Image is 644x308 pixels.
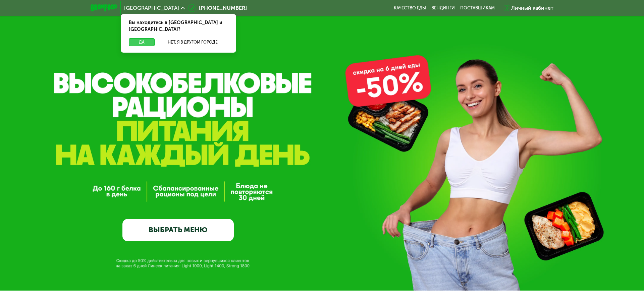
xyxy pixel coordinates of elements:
[511,4,553,12] div: Личный кабинет
[157,38,228,46] button: Нет, я в другом городе
[122,219,234,241] a: ВЫБРАТЬ МЕНЮ
[431,5,455,11] a: Вендинги
[124,5,179,11] span: [GEOGRAPHIC_DATA]
[188,4,247,12] a: [PHONE_NUMBER]
[129,38,155,46] button: Да
[121,14,236,38] div: Вы находитесь в [GEOGRAPHIC_DATA] и [GEOGRAPHIC_DATA]?
[394,5,426,11] a: Качество еды
[460,5,495,11] div: поставщикам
